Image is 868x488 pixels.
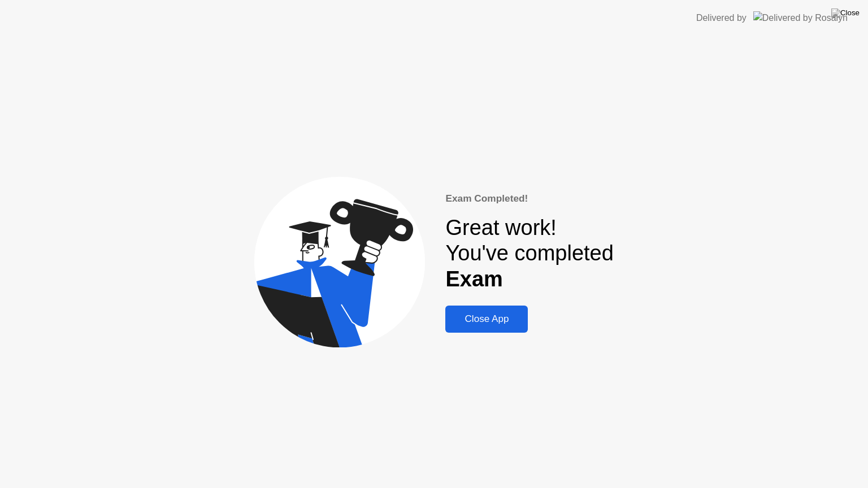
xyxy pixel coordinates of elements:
[445,215,613,293] div: Great work! You've completed
[445,191,613,206] div: Exam Completed!
[753,11,848,24] img: Delivered by Rosalyn
[696,11,747,25] div: Delivered by
[449,313,524,325] div: Close App
[445,306,528,333] button: Close App
[831,8,860,18] img: Close
[445,267,502,291] b: Exam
